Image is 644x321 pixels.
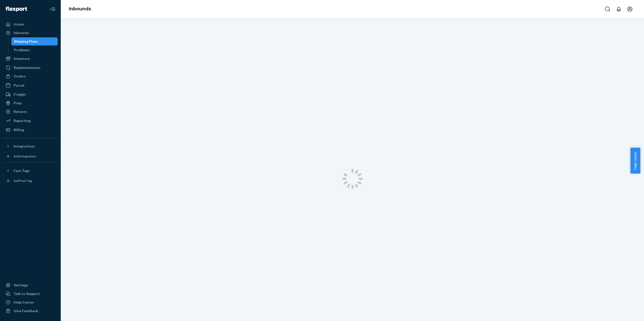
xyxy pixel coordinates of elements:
div: Replenishments [14,65,40,70]
div: Freight [14,92,26,97]
div: Add Fast Tag [14,179,32,183]
div: Talk to Support [14,291,40,296]
div: Prep [14,101,22,106]
img: Flexport logo [6,7,27,12]
a: Problems [11,46,58,54]
a: Add Fast Tag [3,177,58,185]
button: Close Navigation [48,4,58,14]
a: Returns [3,108,58,116]
a: Help Center [3,298,58,306]
div: Shipping Plans [14,39,38,44]
div: Home [14,22,24,27]
a: Parcel [3,81,58,89]
ol: breadcrumbs [65,2,95,16]
div: Reporting [14,118,31,123]
button: Open notifications [614,4,624,14]
div: Problems [14,47,30,53]
button: Give Feedback [3,307,58,315]
div: Settings [14,283,28,288]
a: Settings [3,281,58,289]
button: Help Center [630,148,640,174]
a: Add Integration [3,152,58,160]
a: Reporting [3,117,58,125]
div: Fast Tags [14,168,30,173]
div: Help Center [14,300,34,305]
a: Orders [3,72,58,80]
div: Integrations [14,144,35,149]
div: Parcel [14,83,24,88]
a: Inventory [3,55,58,63]
button: Open Search Box [603,4,613,14]
div: Returns [14,109,27,114]
a: Home [3,20,58,28]
a: Inbounds [69,6,91,12]
div: Give Feedback [14,308,38,313]
a: Prep [3,99,58,107]
div: Billing [14,127,24,132]
div: Add Integration [14,154,36,158]
div: Orders [14,74,26,79]
a: Talk to Support [3,290,58,298]
div: Inbounds [14,30,29,35]
a: Replenishments [3,64,58,72]
a: Freight [3,90,58,98]
button: Integrations [3,142,58,150]
button: Open account menu [625,4,635,14]
a: Shipping Plans [11,37,58,45]
div: Inventory [14,56,30,61]
a: Inbounds [3,29,58,37]
button: Fast Tags [3,167,58,175]
a: Billing [3,126,58,134]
